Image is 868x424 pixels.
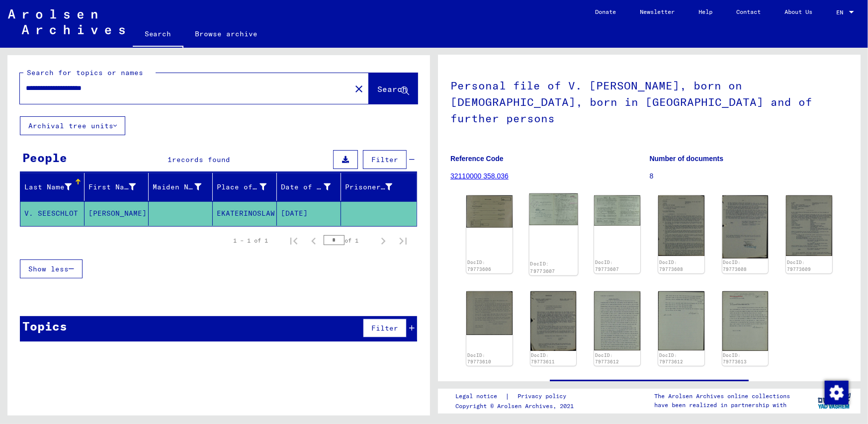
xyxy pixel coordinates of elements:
img: yv_logo.png [816,388,853,413]
div: Topics [22,317,67,335]
img: 001.jpg [466,291,513,335]
div: Place of Birth [217,182,266,192]
div: First Name [88,179,148,195]
div: Place of Birth [217,179,279,195]
img: 002.jpg [594,195,640,226]
a: DocID: 79773607 [530,261,555,274]
mat-cell: [DATE] [277,201,341,226]
a: Privacy policy [510,391,579,402]
mat-header-cell: First Name [85,173,149,201]
a: DocID: 79773613 [723,352,747,365]
a: DocID: 79773610 [467,352,491,365]
mat-cell: V. SEESCHLOT [20,201,85,226]
a: DocID: 79773612 [659,352,683,365]
a: Search [133,22,183,48]
button: Filter [363,319,407,338]
mat-header-cell: Date of Birth [277,173,341,201]
button: Filter [363,150,407,169]
a: DocID: 79773611 [531,352,555,365]
a: Browse archive [183,22,270,46]
img: 001.jpg [530,291,577,351]
p: have been realized in partnership with [654,401,790,410]
a: 32110000 358.036 [450,172,509,180]
p: 8 [650,171,849,181]
div: People [22,149,67,167]
mat-cell: [PERSON_NAME] [85,201,149,226]
img: 001.jpg [786,195,832,256]
div: | [456,391,579,402]
button: First page [284,231,304,251]
div: Date of Birth [281,182,331,192]
span: Show less [28,264,69,273]
div: Maiden Name [153,179,214,195]
p: Copyright © Arolsen Archives, 2021 [456,402,579,411]
div: Last Name [24,179,84,195]
mat-icon: close [353,83,365,95]
mat-header-cell: Maiden Name [149,173,213,201]
a: DocID: 79773608 [723,259,747,272]
b: Number of documents [650,155,724,163]
mat-label: Search for topics or names [27,68,143,77]
a: DocID: 79773607 [595,259,619,272]
a: DocID: 79773612 [595,352,619,365]
p: The Arolsen Archives online collections [654,392,790,401]
div: Prisoner # [345,182,392,192]
div: Date of Birth [281,179,343,195]
mat-cell: EKATERINOSLAW [213,201,277,226]
button: Next page [373,231,393,251]
img: 001.jpg [722,291,769,351]
img: 001.jpg [658,195,704,256]
div: 1 – 1 of 1 [233,236,268,245]
a: DocID: 79773606 [467,259,491,272]
img: 001.jpg [529,193,577,225]
img: 001.jpg [594,291,640,350]
img: 001.jpg [466,195,513,227]
div: First Name [88,182,136,192]
button: Search [369,73,418,104]
mat-header-cell: Last Name [20,173,85,201]
b: Reference Code [450,155,504,163]
button: Show less [20,259,83,278]
a: Legal notice [456,391,506,402]
div: Maiden Name [153,182,201,192]
mat-header-cell: Place of Birth [213,173,277,201]
span: Filter [371,324,398,333]
span: records found [172,155,230,164]
img: Arolsen_neg.svg [8,9,125,34]
button: Archival tree units [20,116,125,135]
span: 1 [168,155,172,164]
span: Filter [371,155,398,164]
button: Last page [393,231,413,251]
span: Search [377,84,407,94]
button: Previous page [304,231,324,251]
div: of 1 [324,236,373,245]
img: Change consent [825,381,849,405]
div: Last Name [24,182,72,192]
span: EN [836,9,847,16]
img: 002.jpg [722,195,769,258]
a: DocID: 79773609 [787,259,811,272]
div: Prisoner # [345,179,405,195]
button: Clear [349,79,369,98]
h1: Personal file of V. [PERSON_NAME], born on [DEMOGRAPHIC_DATA], born in [GEOGRAPHIC_DATA] and of f... [450,63,848,139]
mat-header-cell: Prisoner # [341,173,417,201]
a: DocID: 79773608 [659,259,683,272]
img: 002.jpg [658,291,704,350]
